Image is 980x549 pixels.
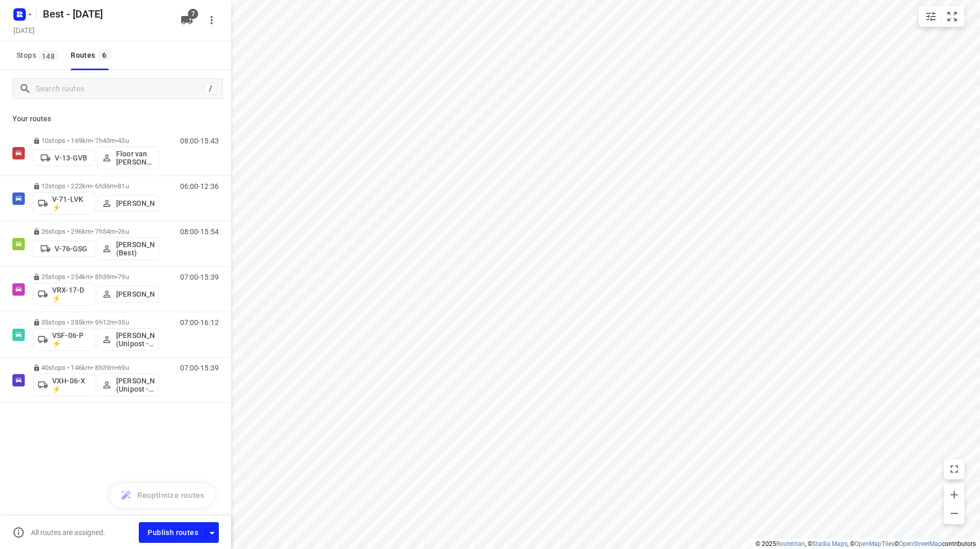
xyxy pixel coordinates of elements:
[52,331,90,348] p: VSF-06-P ⚡
[116,377,154,393] p: [PERSON_NAME] (Unipost - Best - ZZP)
[97,147,159,169] button: Floor van [PERSON_NAME] (Best)
[118,364,128,372] span: 69u
[31,528,105,537] p: All routes are assigned.
[116,137,118,144] span: •
[180,182,219,190] p: 06:00-12:36
[116,182,118,190] span: •
[97,195,159,212] button: [PERSON_NAME]
[942,6,962,27] button: Fit zoom
[180,137,219,145] p: 08:00-15:43
[756,540,976,547] li: © 2025 , © , © © contributors
[180,273,219,281] p: 07:00-15:39
[116,150,154,166] p: Floor van [PERSON_NAME] (Best)
[52,286,90,302] p: VRX-17-D ⚡
[33,328,95,351] button: VSF-06-P ⚡
[71,49,114,62] div: Routes
[33,273,159,281] p: 25 stops • 254km • 8h39m
[180,318,219,327] p: 07:00-16:12
[33,182,159,190] p: 12 stops • 222km • 6h36m
[97,286,159,302] button: [PERSON_NAME]
[812,540,847,547] a: Stadia Maps
[33,228,159,235] p: 26 stops • 296km • 7h54m
[36,81,205,97] input: Search routes
[118,318,128,326] span: 35u
[97,237,159,260] button: [PERSON_NAME] (Best)
[33,150,95,166] button: V-13-GVB
[116,331,154,348] p: [PERSON_NAME] (Unipost - Best - ZZP)
[188,9,198,19] span: 7
[899,540,942,547] a: OpenStreetMap
[55,154,87,162] p: V-13-GVB
[17,49,60,62] span: Stops
[33,364,159,372] p: 40 stops • 146km • 8h39m
[33,283,95,305] button: VRX-17-D ⚡
[97,374,159,396] button: [PERSON_NAME] (Unipost - Best - ZZP)
[205,83,216,94] div: /
[118,137,128,144] span: 43u
[148,526,198,539] span: Publish routes
[116,273,118,281] span: •
[180,364,219,372] p: 07:00-15:39
[55,245,87,253] p: V-76-GSG
[116,364,118,372] span: •
[116,228,118,235] span: •
[52,377,90,393] p: VXH-06-X ⚡
[99,50,111,60] span: 6
[39,6,172,22] h5: Rename
[52,195,90,212] p: V-71-LVK ⚡
[116,240,154,257] p: [PERSON_NAME] (Best)
[33,192,95,215] button: V-71-LVK ⚡
[139,522,206,542] button: Publish routes
[116,199,154,207] p: [PERSON_NAME]
[919,6,965,27] div: small contained button group
[206,526,218,539] div: Driver app settings
[33,318,159,326] p: 35 stops • 285km • 9h12m
[12,114,219,124] p: Your routes
[118,273,128,281] span: 79u
[180,228,219,236] p: 08:00-15:54
[39,51,57,61] span: 148
[118,182,128,190] span: 81u
[855,540,894,547] a: OpenMapTiles
[33,374,95,396] button: VXH-06-X ⚡
[33,137,159,144] p: 10 stops • 169km • 7h43m
[116,318,118,326] span: •
[201,10,222,30] button: More
[109,483,215,508] button: Reoptimize routes
[776,540,805,547] a: Routetitan
[33,240,95,257] button: V-76-GSG
[118,228,128,235] span: 26u
[97,328,159,351] button: [PERSON_NAME] (Unipost - Best - ZZP)
[9,24,39,36] h5: Project date
[921,6,941,27] button: Map settings
[116,290,154,298] p: [PERSON_NAME]
[176,10,197,30] button: 7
